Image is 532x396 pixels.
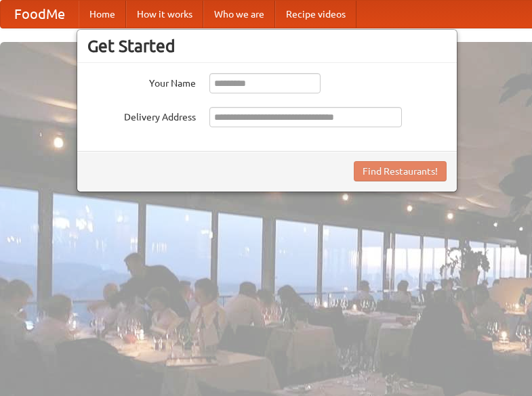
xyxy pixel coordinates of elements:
[354,161,447,181] button: Find Restaurants!
[203,1,275,28] a: Who we are
[87,36,447,56] h3: Get Started
[87,73,196,90] label: Your Name
[1,1,79,28] a: FoodMe
[87,107,196,124] label: Delivery Address
[79,1,126,28] a: Home
[275,1,356,28] a: Recipe videos
[126,1,203,28] a: How it works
